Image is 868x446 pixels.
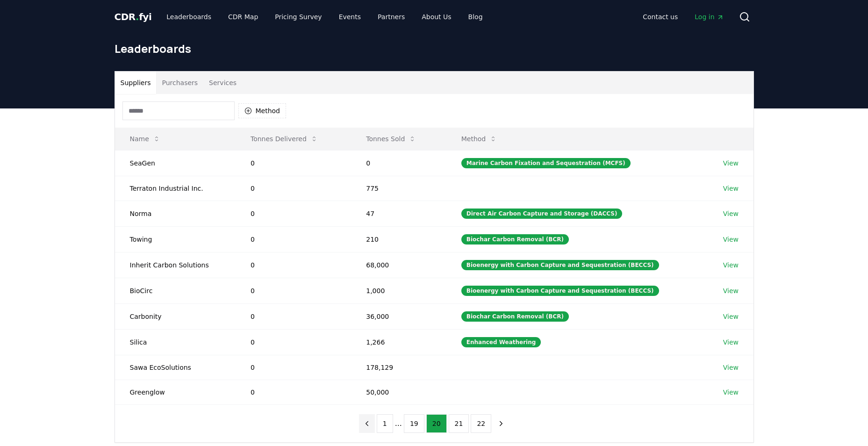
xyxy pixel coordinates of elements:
[461,8,490,25] a: Blog
[461,158,631,168] div: Marine Carbon Fixation and Sequestration (MCFS)
[236,150,351,176] td: 0
[493,414,509,433] button: next page
[236,329,351,355] td: 0
[449,414,469,433] button: 21
[156,72,203,94] button: Purchasers
[723,312,739,321] a: View
[203,72,242,94] button: Services
[359,129,423,148] button: Tonnes Sold
[723,235,739,244] a: View
[115,41,754,56] h1: Leaderboards
[115,355,236,380] td: Sawa EcoSolutions
[115,380,236,404] td: Greenglow
[351,176,446,201] td: 775
[723,209,739,218] a: View
[461,260,659,270] div: Bioenergy with Carbon Capture and Sequestration (BECCS)
[122,129,168,148] button: Name
[695,12,724,22] span: Log in
[635,8,685,25] a: Contact us
[395,418,402,429] li: ...
[115,150,236,176] td: SeaGen
[351,201,446,226] td: 47
[236,355,351,380] td: 0
[635,8,731,25] nav: Main
[115,252,236,278] td: Inherit Carbon Solutions
[236,201,351,226] td: 0
[404,414,424,433] button: 19
[236,380,351,404] td: 0
[159,8,490,25] nav: Main
[687,8,731,25] a: Log in
[351,226,446,252] td: 210
[723,184,739,193] a: View
[115,11,152,22] span: CDR fyi
[236,252,351,278] td: 0
[136,11,139,22] span: .
[461,286,659,296] div: Bioenergy with Carbon Capture and Sequestration (BECCS)
[461,234,569,245] div: Biochar Carbon Removal (BCR)
[267,8,329,25] a: Pricing Survey
[426,414,447,433] button: 20
[351,252,446,278] td: 68,000
[723,363,739,372] a: View
[115,226,236,252] td: Towing
[115,10,152,23] a: CDR.fyi
[723,338,739,347] a: View
[236,226,351,252] td: 0
[115,329,236,355] td: Silica
[723,388,739,397] a: View
[461,337,541,347] div: Enhanced Weathering
[723,286,739,295] a: View
[115,303,236,329] td: Carbonity
[115,201,236,226] td: Norma
[351,303,446,329] td: 36,000
[723,158,739,168] a: View
[243,129,325,148] button: Tonnes Delivered
[461,311,569,322] div: Biochar Carbon Removal (BCR)
[351,150,446,176] td: 0
[454,129,505,148] button: Method
[115,72,157,94] button: Suppliers
[359,414,375,433] button: previous page
[377,414,393,433] button: 1
[115,278,236,303] td: BioCirc
[471,414,491,433] button: 22
[221,8,265,25] a: CDR Map
[351,380,446,404] td: 50,000
[723,260,739,270] a: View
[370,8,412,25] a: Partners
[159,8,219,25] a: Leaderboards
[414,8,459,25] a: About Us
[238,103,287,118] button: Method
[461,209,623,219] div: Direct Air Carbon Capture and Storage (DACCS)
[351,278,446,303] td: 1,000
[236,278,351,303] td: 0
[351,355,446,380] td: 178,129
[115,176,236,201] td: Terraton Industrial Inc.
[236,176,351,201] td: 0
[331,8,368,25] a: Events
[351,329,446,355] td: 1,266
[236,303,351,329] td: 0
